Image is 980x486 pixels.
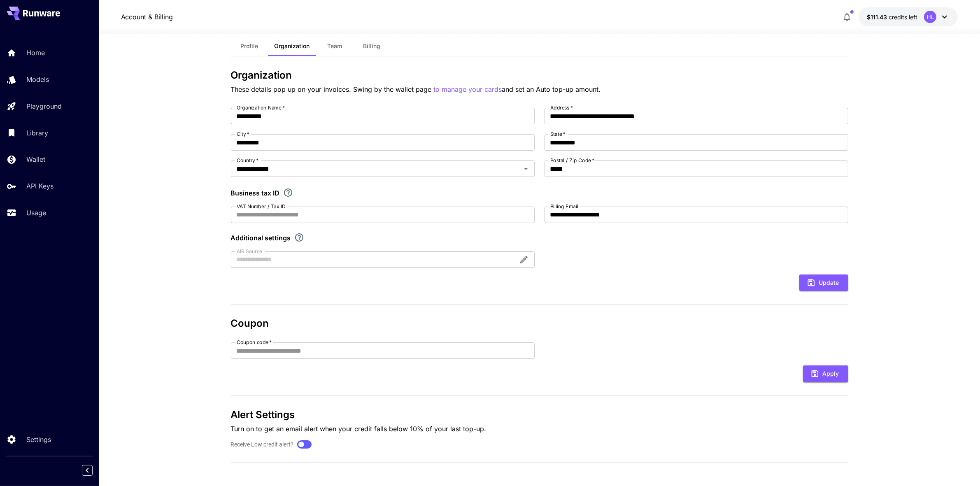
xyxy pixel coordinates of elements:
p: Playground [26,101,62,111]
label: Receive Low credit alert? [231,440,294,449]
p: API Keys [26,181,54,191]
span: Billing [363,42,381,50]
div: Collapse sidebar [88,463,99,478]
div: $111.42985 [867,13,917,21]
p: Library [26,128,48,138]
p: Home [26,48,45,58]
span: $111.43 [867,14,889,21]
p: Settings [26,435,51,444]
span: Team [328,42,342,50]
button: Apply [803,365,848,382]
h3: Organization [231,70,848,81]
div: HL [924,11,936,23]
p: Wallet [26,154,45,164]
span: Organization [275,42,310,50]
span: These details pop up on your invoices. Swing by the wallet page [231,85,434,93]
span: Profile [240,42,258,50]
label: Country [237,157,258,164]
label: Organization Name [237,104,285,111]
a: Account & Billing [121,12,173,22]
p: Models [26,74,49,84]
label: State [550,130,566,137]
svg: If you are a business tax registrant, please enter your business tax ID here. [283,188,293,198]
button: to manage your cards [434,84,502,95]
button: $111.42985HL [859,7,958,26]
button: Open [520,163,532,174]
label: Postal / Zip Code [550,157,594,164]
span: and set an Auto top-up amount. [502,85,601,93]
h3: Coupon [231,318,848,329]
p: Turn on to get an email alert when your credit falls below 10% of your last top-up. [231,424,848,434]
button: Update [799,274,848,291]
svg: Explore additional customization settings [294,233,304,242]
span: credits left [889,14,917,21]
label: VAT Number / Tax ID [237,203,286,210]
button: Collapse sidebar [82,465,93,476]
label: City [237,130,249,137]
label: Address [550,104,573,111]
label: Billing Email [550,203,578,210]
p: Additional settings [231,233,291,243]
label: Coupon code [237,339,272,346]
nav: breadcrumb [121,12,173,22]
h3: Alert Settings [231,409,848,421]
label: AIR Source [237,248,262,255]
p: Business tax ID [231,188,280,198]
p: Usage [26,208,46,218]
